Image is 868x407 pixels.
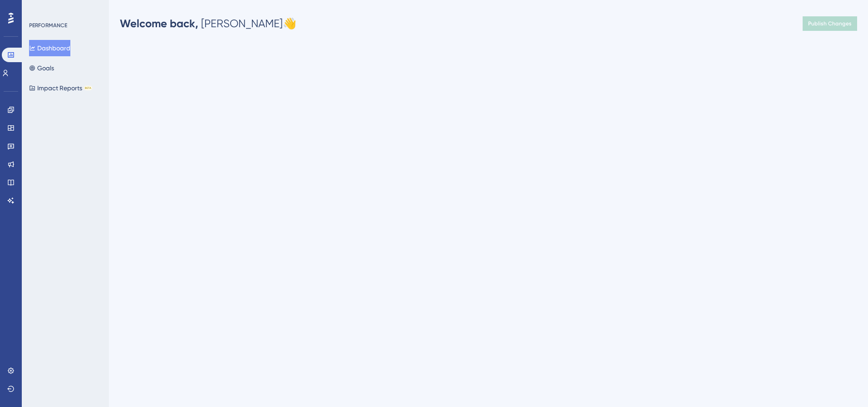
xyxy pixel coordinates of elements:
div: [PERSON_NAME] 👋 [120,16,296,31]
span: Publish Changes [808,20,852,27]
div: PERFORMANCE [29,22,67,29]
button: Goals [29,60,54,76]
div: BETA [84,86,92,90]
button: Impact ReportsBETA [29,80,92,96]
button: Dashboard [29,40,70,56]
button: Publish Changes [803,16,857,31]
span: Welcome back, [120,17,198,30]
